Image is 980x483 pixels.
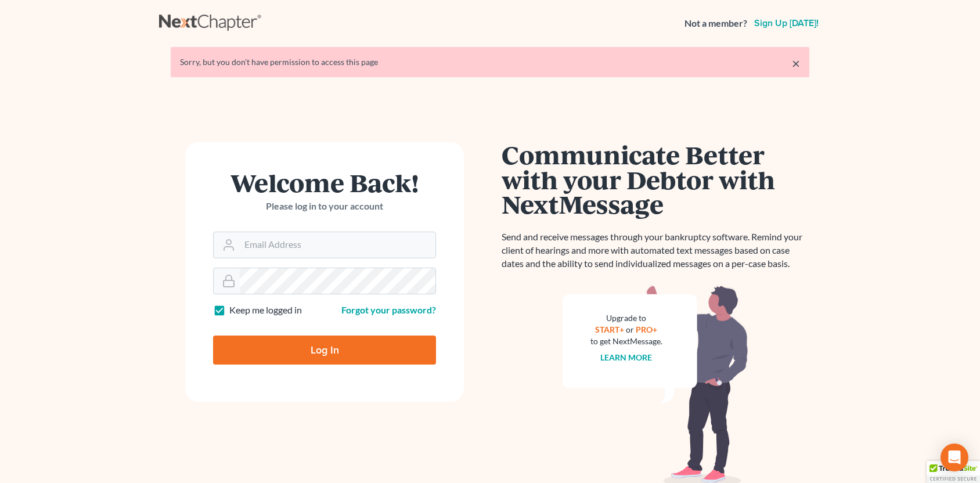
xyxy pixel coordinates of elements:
a: Forgot your password? [341,304,436,315]
div: Sorry, but you don't have permission to access this page [180,56,800,68]
h1: Welcome Back! [213,170,436,195]
div: to get NextMessage. [590,336,662,347]
div: Open Intercom Messenger [941,444,968,471]
label: Keep me logged in [229,304,302,317]
p: Send and receive messages through your bankruptcy software. Remind your client of hearings and mo... [502,230,809,271]
h1: Communicate Better with your Debtor with NextMessage [502,142,809,217]
div: TrustedSite Certified [927,461,980,483]
div: Upgrade to [590,312,662,324]
strong: Not a member? [684,17,747,30]
span: or [626,325,635,334]
a: START+ [596,325,625,334]
a: Sign up [DATE]! [752,19,821,28]
a: PRO+ [636,325,658,334]
input: Log In [213,336,436,365]
a: × [792,56,800,70]
a: Learn more [601,352,653,362]
p: Please log in to your account [213,200,436,213]
input: Email Address [240,232,435,258]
